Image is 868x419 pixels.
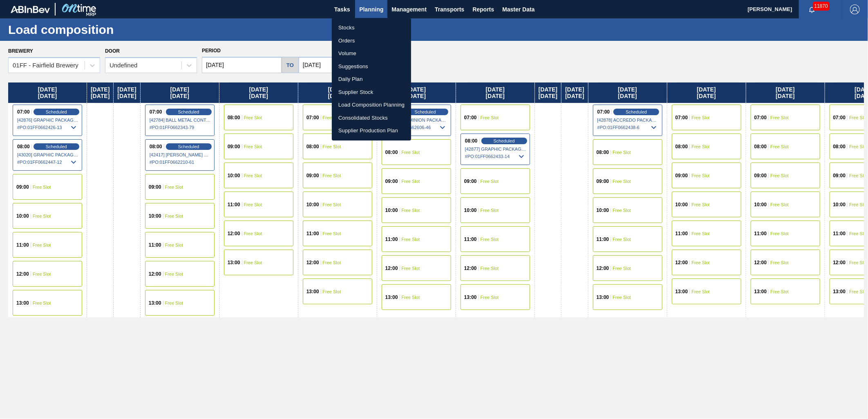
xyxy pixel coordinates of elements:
a: Consolidated Stocks [332,111,411,125]
a: Volume [332,47,411,60]
a: Stocks [332,21,411,34]
a: Supplier Stock [332,86,411,99]
a: Supplier Production Plan [332,124,411,137]
a: Daily Plan [332,73,411,86]
a: Suggestions [332,60,411,73]
a: Orders [332,34,411,47]
a: Load Composition Planning [332,98,411,111]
